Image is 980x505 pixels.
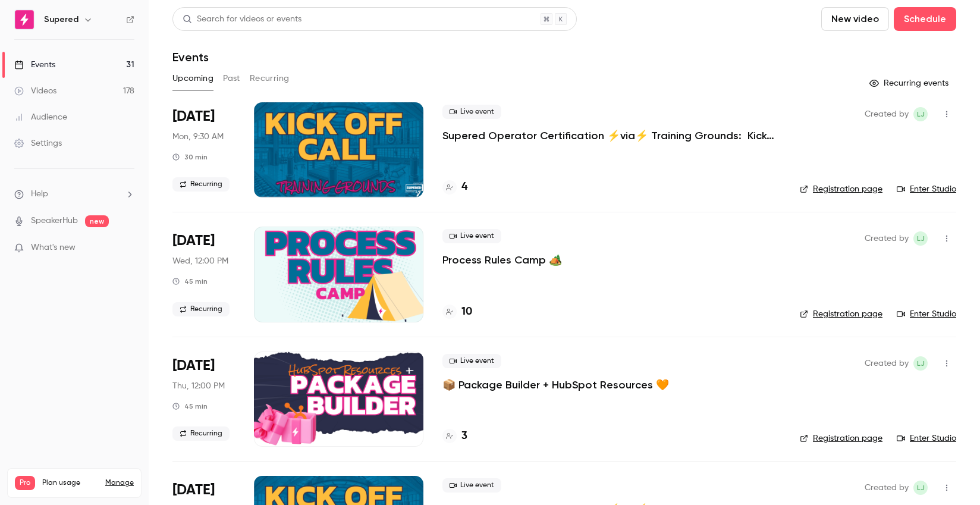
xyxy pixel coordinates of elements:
a: Manage [105,478,134,488]
button: Recurring events [864,74,956,93]
span: Thu, 12:00 PM [172,380,225,392]
div: Settings [14,137,62,149]
span: Created by [865,107,909,121]
span: Live event [442,105,501,119]
span: Recurring [172,177,230,192]
span: LJ [917,231,925,246]
span: LJ [917,356,925,371]
span: Pro [15,476,35,490]
div: Sep 22 Mon, 9:30 AM (America/New York) [172,102,235,197]
span: [DATE] [172,356,215,375]
span: Live event [442,229,501,243]
span: LJ [917,107,925,121]
span: Help [31,188,48,200]
a: Enter Studio [897,308,956,320]
h4: 3 [461,428,467,444]
span: Lindsay John [913,481,928,495]
span: Live event [442,354,501,368]
div: Search for videos or events [183,13,301,26]
a: Registration page [800,183,882,195]
button: Upcoming [172,69,213,88]
span: Wed, 12:00 PM [172,255,228,267]
a: Registration page [800,432,882,444]
span: Recurring [172,302,230,316]
li: help-dropdown-opener [14,188,134,200]
span: Created by [865,231,909,246]
a: Process Rules Camp 🏕️ [442,253,562,267]
span: LJ [917,481,925,495]
div: Sep 24 Wed, 12:00 PM (America/New York) [172,227,235,322]
div: Events [14,59,55,71]
span: Created by [865,481,909,495]
h1: Events [172,50,209,64]
span: Created by [865,356,909,371]
span: Lindsay John [913,356,928,371]
a: 📦 Package Builder + HubSpot Resources 🧡 [442,378,669,392]
div: 45 min [172,277,208,286]
span: Lindsay John [913,231,928,246]
span: Live event [442,478,501,493]
h4: 10 [461,304,472,320]
div: 30 min [172,152,208,162]
span: Plan usage [42,478,98,488]
div: Audience [14,111,67,123]
span: [DATE] [172,231,215,250]
button: Schedule [894,7,956,31]
a: Supered Operator Certification ⚡️via⚡️ Training Grounds: Kickoff Call [442,128,781,143]
img: Supered [15,10,34,29]
span: Mon, 9:30 AM [172,131,224,143]
h4: 4 [461,179,467,195]
button: New video [821,7,889,31]
a: SpeakerHub [31,215,78,227]
iframe: Noticeable Trigger [120,243,134,253]
span: What's new [31,241,76,254]
a: Enter Studio [897,432,956,444]
div: Videos [14,85,56,97]
a: 3 [442,428,467,444]
h6: Supered [44,14,78,26]
button: Recurring [250,69,290,88]
a: Registration page [800,308,882,320]
span: Recurring [172,426,230,441]
span: [DATE] [172,481,215,500]
div: 45 min [172,402,208,411]
span: [DATE] [172,107,215,126]
a: 10 [442,304,472,320]
a: Enter Studio [897,183,956,195]
a: 4 [442,179,467,195]
button: Past [223,69,240,88]
span: new [85,215,109,227]
div: Sep 25 Thu, 12:00 PM (America/New York) [172,352,235,447]
span: Lindsay John [913,107,928,121]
